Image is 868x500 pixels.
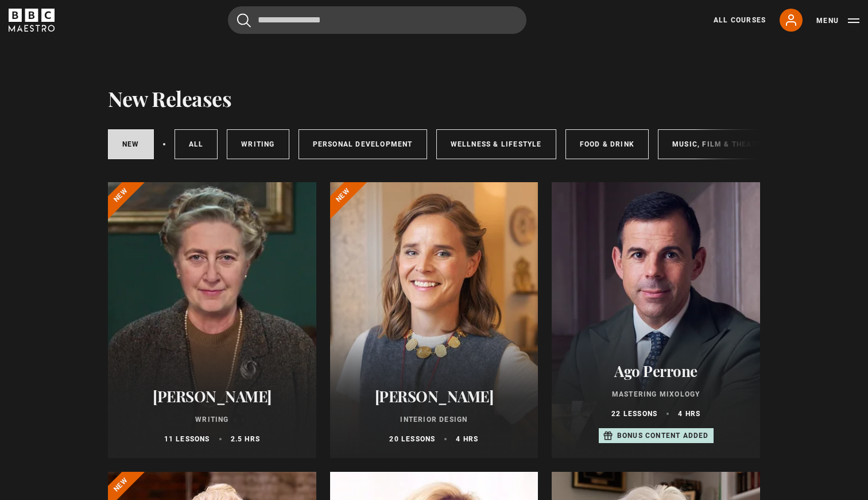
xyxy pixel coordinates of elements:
[227,129,289,159] a: Writing
[330,182,538,458] a: [PERSON_NAME] Interior Design 20 lessons 4 hrs New
[228,6,526,34] input: Search
[617,430,709,441] p: Bonus content added
[456,434,478,444] p: 4 hrs
[231,434,260,444] p: 2.5 hrs
[175,129,218,159] a: All
[122,387,303,405] h2: [PERSON_NAME]
[389,434,435,444] p: 20 lessons
[816,15,859,26] button: Toggle navigation
[108,129,154,159] a: New
[552,182,760,458] a: Ago Perrone Mastering Mixology 22 lessons 4 hrs Bonus content added
[565,129,649,159] a: Food & Drink
[344,414,525,425] p: Interior Design
[565,362,746,380] h2: Ago Perrone
[714,15,766,25] a: All Courses
[108,182,316,458] a: [PERSON_NAME] Writing 11 lessons 2.5 hrs New
[565,389,746,399] p: Mastering Mixology
[237,13,251,28] button: Submit the search query
[299,129,427,159] a: Personal Development
[658,129,780,159] a: Music, Film & Theatre
[108,86,231,110] h1: New Releases
[611,409,657,419] p: 22 lessons
[436,129,556,159] a: Wellness & Lifestyle
[122,414,303,425] p: Writing
[164,434,210,444] p: 11 lessons
[344,387,525,405] h2: [PERSON_NAME]
[9,9,55,32] svg: BBC Maestro
[678,409,700,419] p: 4 hrs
